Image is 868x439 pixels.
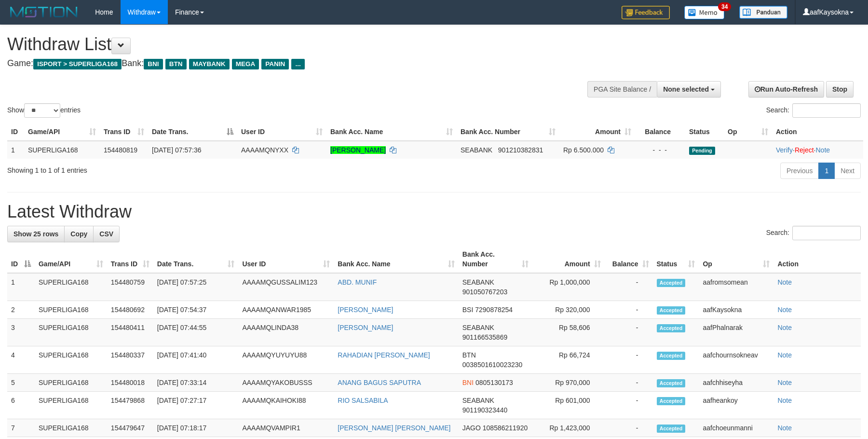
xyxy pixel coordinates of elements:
td: Rp 601,000 [532,392,605,419]
th: Action [773,246,861,273]
th: Trans ID: activate to sort column ascending [100,123,148,141]
span: Copy 108586211920 to clipboard [483,424,528,432]
td: 154480337 [107,346,153,374]
span: Rp 6.500.000 [563,146,604,154]
div: Showing 1 to 1 of 1 entries [7,162,354,175]
th: Amount: activate to sort column ascending [559,123,635,141]
th: Bank Acc. Name: activate to sort column ascending [326,123,457,141]
td: AAAAMQYUYUYU88 [238,346,334,374]
td: [DATE] 07:27:17 [153,392,239,419]
td: · · [772,141,863,159]
th: Trans ID: activate to sort column ascending [107,246,153,273]
td: 2 [7,301,35,319]
td: aafchournsokneav [699,346,773,374]
td: Rp 1,423,000 [532,419,605,437]
a: Note [777,351,792,359]
td: [DATE] 07:54:37 [153,301,239,319]
a: Note [777,278,792,286]
span: Accepted [657,279,686,287]
td: 1 [7,141,24,159]
span: BTN [165,59,187,69]
span: Accepted [657,306,686,315]
div: PGA Site Balance / [587,81,657,97]
span: SEABANK [462,397,494,404]
a: Verify [776,146,793,154]
img: panduan.png [739,6,787,19]
span: Copy 901190323440 to clipboard [462,406,507,414]
th: Action [772,123,863,141]
th: Date Trans.: activate to sort column ascending [153,246,239,273]
a: Previous [780,163,819,179]
td: 6 [7,392,35,419]
span: Copy 0038501610023230 to clipboard [462,361,523,369]
span: Show 25 rows [14,230,58,238]
td: SUPERLIGA168 [35,301,107,319]
span: SEABANK [461,146,492,154]
div: - - - [639,145,681,155]
span: SEABANK [462,278,494,286]
span: ... [291,59,304,69]
td: Rp 970,000 [532,374,605,392]
td: SUPERLIGA168 [35,374,107,392]
th: Date Trans.: activate to sort column descending [148,123,237,141]
td: - [605,273,653,301]
td: SUPERLIGA168 [35,319,107,346]
label: Show entries [7,103,81,118]
td: AAAAMQKAIHOKI88 [238,392,334,419]
td: Rp 58,606 [532,319,605,346]
span: Copy 7290878254 to clipboard [475,306,513,314]
span: None selected [663,85,709,93]
td: SUPERLIGA168 [35,273,107,301]
span: Copy 901166535869 to clipboard [462,333,507,341]
th: Balance [635,123,685,141]
td: Rp 1,000,000 [532,273,605,301]
label: Search: [766,226,861,240]
td: [DATE] 07:41:40 [153,346,239,374]
a: 1 [818,163,835,179]
td: 154480018 [107,374,153,392]
td: aafromsomean [699,273,773,301]
button: None selected [657,81,721,97]
a: Show 25 rows [7,226,65,242]
th: Op: activate to sort column ascending [699,246,773,273]
a: RIO SALSABILA [338,397,388,404]
td: AAAAMQANWAR1985 [238,301,334,319]
td: 3 [7,319,35,346]
td: - [605,346,653,374]
img: Feedback.jpg [622,6,670,19]
span: SEABANK [462,324,494,331]
td: [DATE] 07:44:55 [153,319,239,346]
a: [PERSON_NAME] [338,324,393,331]
td: 154479647 [107,419,153,437]
td: aafheankoy [699,392,773,419]
td: SUPERLIGA168 [35,346,107,374]
td: - [605,392,653,419]
th: Game/API: activate to sort column ascending [35,246,107,273]
span: BNI [144,59,163,69]
th: User ID: activate to sort column ascending [238,246,334,273]
label: Search: [766,103,861,118]
span: PANIN [261,59,289,69]
td: aafchoeunmanni [699,419,773,437]
td: - [605,419,653,437]
span: Accepted [657,352,686,360]
a: Copy [64,226,94,242]
td: 154480692 [107,301,153,319]
span: Pending [689,147,715,155]
td: 154480759 [107,273,153,301]
h1: Withdraw List [7,35,569,54]
a: Note [777,397,792,404]
span: MEGA [232,59,259,69]
td: 5 [7,374,35,392]
span: Accepted [657,379,686,387]
td: AAAAMQLINDA38 [238,319,334,346]
th: Bank Acc. Number: activate to sort column ascending [459,246,532,273]
th: Amount: activate to sort column ascending [532,246,605,273]
img: Button%20Memo.svg [684,6,725,19]
select: Showentries [24,103,60,118]
td: AAAAMQYAKOBUSSS [238,374,334,392]
td: aafchhiseyha [699,374,773,392]
th: ID [7,123,24,141]
a: ANANG BAGUS SAPUTRA [338,379,421,386]
span: Accepted [657,425,686,433]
